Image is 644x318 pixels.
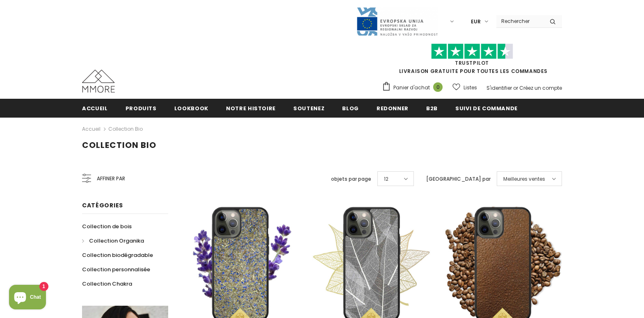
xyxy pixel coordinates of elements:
a: Listes [452,80,477,95]
span: Lookbook [174,104,208,112]
span: LIVRAISON GRATUITE POUR TOUTES LES COMMANDES [382,47,562,75]
span: Catégories [82,201,123,209]
a: Suivi de commande [455,99,518,117]
input: Search Site [496,15,544,27]
a: Accueil [82,99,108,117]
a: soutenez [293,99,324,117]
a: Collection biodégradable [82,248,153,262]
span: Listes [464,84,477,92]
span: 12 [384,175,388,183]
span: Collection personnalisée [82,266,150,273]
a: Javni Razpis [356,18,438,25]
span: Collection de bois [82,223,132,230]
a: Lookbook [174,99,208,117]
a: Produits [126,99,157,117]
span: Collection biodégradable [82,251,153,259]
span: Meilleures ventes [503,175,545,183]
img: Javni Razpis [356,7,438,36]
a: Collection Organika [82,234,144,248]
span: B2B [426,104,438,112]
img: Faites confiance aux étoiles pilotes [431,43,513,59]
a: Créez un compte [519,84,562,91]
inbox-online-store-chat: Shopify online store chat [7,285,48,311]
a: Collection Bio [108,125,143,132]
a: Panier d'achat 0 [382,82,447,94]
span: Accueil [82,104,108,112]
span: Redonner [377,104,409,112]
span: Collection Bio [82,139,156,151]
span: Affiner par [97,174,125,183]
span: EUR [471,18,481,26]
span: 0 [433,82,443,92]
span: soutenez [293,104,324,112]
span: Blog [342,104,359,112]
span: Collection Chakra [82,280,132,288]
span: Notre histoire [226,104,276,112]
span: Collection Organika [89,237,144,245]
a: Redonner [377,99,409,117]
a: TrustPilot [455,59,489,66]
a: S'identifier [486,84,512,91]
span: or [513,84,518,91]
span: Suivi de commande [455,104,518,112]
label: objets par page [331,175,371,183]
span: Produits [126,104,157,112]
a: Collection de bois [82,219,132,234]
span: Panier d'achat [393,84,430,92]
label: [GEOGRAPHIC_DATA] par [426,175,491,183]
a: Collection personnalisée [82,262,150,277]
a: Notre histoire [226,99,276,117]
a: Blog [342,99,359,117]
a: B2B [426,99,438,117]
a: Collection Chakra [82,277,132,291]
a: Accueil [82,124,100,134]
img: Cas MMORE [82,70,115,93]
